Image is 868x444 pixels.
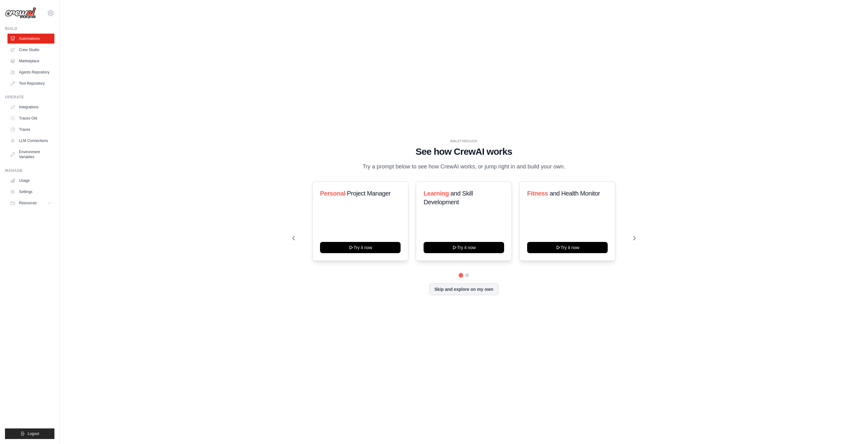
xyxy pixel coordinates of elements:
span: Learning [424,190,449,197]
span: Resources [19,201,37,205]
a: Environment Variables [7,147,54,162]
a: Usage [7,176,54,186]
button: Logout [5,428,54,439]
span: Project Manager [347,190,391,197]
a: Marketplace [7,56,54,66]
button: Skip and explore on my own [429,283,499,295]
a: Automations [7,34,54,44]
div: Build [5,26,54,31]
p: Try a prompt below to see how CrewAI works, or jump right in and build your own. [360,162,569,171]
a: Agents Repository [7,67,54,77]
span: and Health Monitor [550,190,600,197]
a: Settings [7,187,54,197]
h1: See how CrewAI works [292,146,636,157]
div: Manage [5,168,54,173]
a: Integrations [7,102,54,112]
div: WALKTHROUGH [292,139,636,144]
a: Traces Old [7,113,54,123]
span: and Skill Development [424,190,473,205]
a: Tool Repository [7,78,54,88]
button: Try it now [527,242,608,253]
a: LLM Connections [7,136,54,146]
a: Traces [7,125,54,135]
button: Try it now [424,242,504,253]
a: Crew Studio [7,45,54,55]
img: Logo [5,7,36,19]
span: Logout [28,431,39,436]
span: Personal [320,190,345,197]
span: Fitness [527,190,548,197]
div: Operate [5,95,54,100]
button: Try it now [320,242,401,253]
button: Resources [7,198,54,208]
